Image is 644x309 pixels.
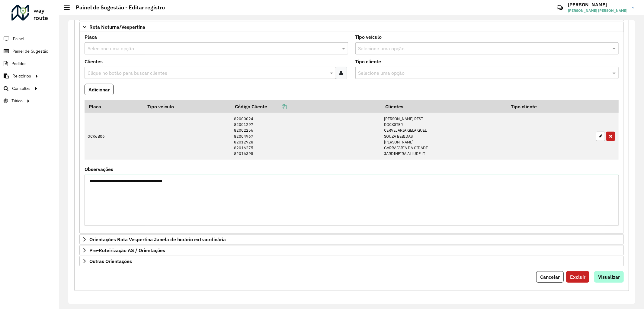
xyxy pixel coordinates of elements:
span: Visualizar [598,274,620,280]
h3: [PERSON_NAME] [568,2,627,8]
button: Cancelar [536,271,564,283]
button: Visualizar [594,271,624,283]
span: Rota Noturna/Vespertina [89,25,145,29]
a: Outras Orientações [79,256,624,266]
a: Rota Noturna/Vespertina [79,22,624,32]
label: Placa [85,33,97,41]
a: Pre-Roteirização AS / Orientações [79,245,624,255]
label: Tipo veículo [355,33,382,41]
span: Tático [11,98,23,104]
td: GCK6B06 [85,113,143,160]
span: Pre-Roteirização AS / Orientações [89,248,165,253]
h2: Painel de Sugestão - Editar registro [70,4,165,11]
a: Copiar [267,104,287,110]
span: Painel de Sugestão [12,48,48,54]
th: Código Cliente [231,100,381,113]
th: Tipo veículo [143,100,231,113]
span: Consultas [12,85,30,92]
span: Cancelar [540,274,560,280]
span: Pedidos [11,61,27,67]
span: Outras Orientações [89,259,132,264]
th: Clientes [381,100,507,113]
label: Clientes [85,58,103,65]
td: [PERSON_NAME] REST ROCKSTER CERVEJARIA GELA GUEL SOUZA BEBIDAS [PERSON_NAME] GARRAFARIA DA CIDADE... [381,113,507,160]
th: Tipo cliente [507,100,593,113]
span: Orientações Rota Vespertina Janela de horário extraordinária [89,237,226,242]
label: Tipo cliente [355,58,381,65]
label: Observações [85,166,113,173]
a: Orientações Rota Vespertina Janela de horário extraordinária [79,234,624,245]
button: Adicionar [85,84,114,95]
span: Relatórios [12,73,31,79]
span: [PERSON_NAME] [PERSON_NAME] [568,8,627,13]
th: Placa [85,100,143,113]
a: Contato Rápido [553,1,566,14]
span: Excluir [570,274,585,280]
td: 82000024 82001297 82002256 82004967 82012928 82016275 82016395 [231,113,381,160]
button: Excluir [566,271,589,283]
span: Painel [13,36,24,42]
div: Rota Noturna/Vespertina [79,32,624,234]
